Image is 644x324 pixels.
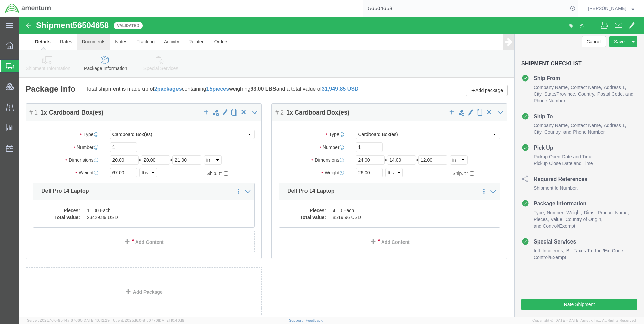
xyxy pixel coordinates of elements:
span: Client: 2025.16.0-8fc0770 [113,318,184,322]
span: Copyright © [DATE]-[DATE] Agistix Inc., All Rights Reserved [532,318,636,323]
iframe: FS Legacy Container [19,17,644,317]
button: [PERSON_NAME] [588,4,635,12]
span: Ray Cheatteam [588,5,626,12]
span: [DATE] 10:42:29 [83,318,110,322]
a: Feedback [305,318,323,322]
a: Support [289,318,306,322]
img: logo [5,3,51,13]
span: Server: 2025.16.0-9544af67660 [27,318,110,322]
input: Search for shipment number, reference number [363,0,568,17]
span: [DATE] 10:40:19 [158,318,184,322]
